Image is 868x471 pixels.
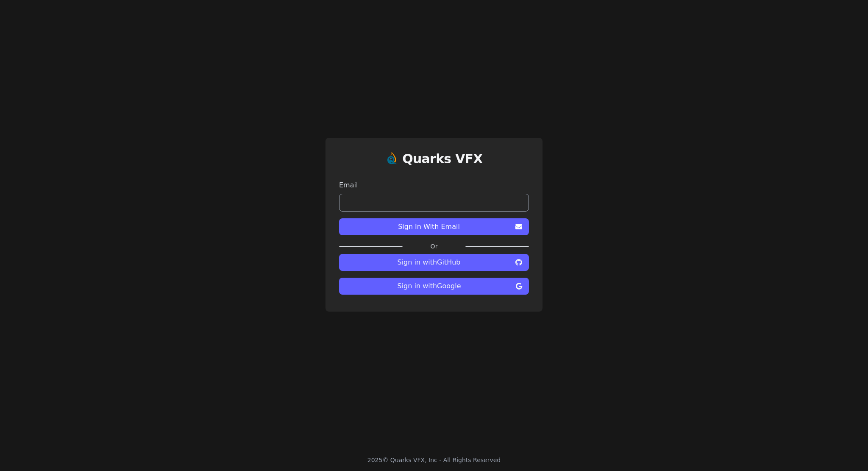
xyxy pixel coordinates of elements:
[367,456,501,464] div: 2025 © Quarks VFX, Inc - All Rights Reserved
[402,151,483,173] a: Quarks VFX
[346,222,512,232] span: Sign In With Email
[339,180,529,190] label: Email
[339,218,529,235] button: Sign In With Email
[403,242,465,251] label: Or
[339,278,529,295] button: Sign in withGoogle
[346,281,512,291] span: Sign in with Google
[339,254,529,271] button: Sign in withGitHub
[346,257,512,268] span: Sign in with GitHub
[402,151,483,167] h1: Quarks VFX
